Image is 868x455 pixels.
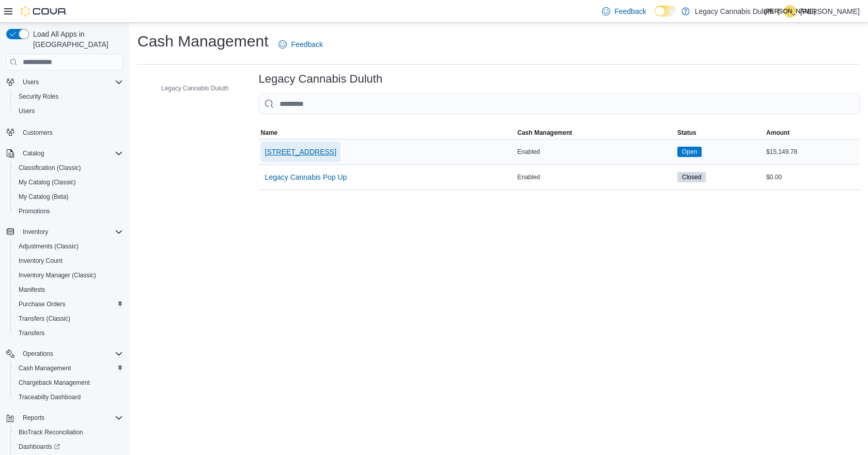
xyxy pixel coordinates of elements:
button: Adjustments (Classic) [10,239,127,254]
button: Purchase Orders [10,297,127,311]
button: Status [675,127,764,139]
a: Dashboards [14,441,64,453]
span: Load All Apps in [GEOGRAPHIC_DATA] [29,29,123,50]
button: Amount [764,127,860,139]
div: Enabled [515,171,675,183]
span: Transfers (Classic) [14,312,123,325]
span: Amount [766,129,789,137]
button: Cash Management [10,361,127,375]
a: Feedback [274,34,327,55]
span: Users [19,107,35,115]
span: Adjustments (Classic) [14,240,123,253]
button: Inventory Manager (Classic) [10,268,127,283]
span: Chargeback Management [14,376,123,389]
span: Purchase Orders [14,298,123,310]
span: Users [19,76,123,88]
a: Classification (Classic) [14,162,85,174]
button: Chargeback Management [10,375,127,390]
span: [PERSON_NAME] [765,5,816,18]
button: [STREET_ADDRESS] [261,142,340,162]
input: This is a search bar. As you type, the results lower in the page will automatically filter. [259,93,860,114]
button: Catalog [2,146,127,161]
span: Cash Management [19,364,71,372]
button: Operations [19,348,57,360]
span: Operations [19,348,123,360]
span: Inventory Count [19,257,63,265]
p: Legacy Cannabis Duluth [695,5,774,18]
button: Inventory [2,225,127,239]
span: Manifests [14,284,123,296]
input: Dark Mode [655,6,676,17]
button: BioTrack Reconciliation [10,425,127,440]
span: Promotions [19,207,50,215]
span: Feedback [291,39,322,50]
a: Chargeback Management [14,376,94,389]
p: [PERSON_NAME] [800,5,860,18]
a: My Catalog (Beta) [14,191,73,203]
a: Manifests [14,284,49,296]
span: Inventory Manager (Classic) [14,269,123,281]
span: Inventory Count [14,255,123,267]
button: Legacy Cannabis Duluth [147,82,233,95]
span: My Catalog (Beta) [14,191,123,203]
a: Feedback [598,1,650,22]
span: Users [23,78,39,86]
span: Cash Management [14,362,123,374]
span: Transfers (Classic) [19,315,70,323]
span: Open [677,147,702,157]
button: Traceabilty Dashboard [10,390,127,404]
a: Adjustments (Classic) [14,240,83,253]
span: BioTrack Reconciliation [19,428,83,436]
span: Classification (Classic) [14,162,123,174]
button: Reports [2,411,127,425]
span: Open [682,147,697,156]
button: Reports [19,412,49,424]
span: Promotions [14,205,123,217]
a: Traceabilty Dashboard [14,391,85,403]
button: My Catalog (Classic) [10,175,127,190]
span: Security Roles [14,90,123,103]
a: My Catalog (Classic) [14,176,80,189]
span: Dashboards [19,443,60,451]
span: My Catalog (Classic) [14,176,123,189]
button: Transfers (Classic) [10,311,127,326]
span: Reports [23,414,44,422]
span: My Catalog (Beta) [19,193,69,201]
span: Cash Management [517,129,572,137]
a: Inventory Manager (Classic) [14,269,100,281]
a: Transfers [14,327,49,339]
a: Promotions [14,205,54,217]
button: Legacy Cannabis Pop Up [261,167,351,187]
button: Catalog [19,147,48,160]
span: Classification (Classic) [19,164,81,172]
a: Cash Management [14,362,75,374]
span: Status [677,129,696,137]
button: Transfers [10,326,127,340]
button: Cash Management [515,127,675,139]
span: Catalog [19,147,123,160]
span: Customers [23,129,53,137]
div: Enabled [515,146,675,158]
button: Manifests [10,283,127,297]
a: Inventory Count [14,255,67,267]
a: Purchase Orders [14,298,70,310]
span: Transfers [14,327,123,339]
h3: Legacy Cannabis Duluth [259,73,383,85]
div: $0.00 [764,171,860,183]
button: Users [10,104,127,118]
span: Catalog [23,149,44,158]
button: Classification (Classic) [10,161,127,175]
span: Purchase Orders [19,300,66,308]
span: Chargeback Management [19,379,90,387]
span: Users [14,105,123,117]
button: Promotions [10,204,127,218]
span: My Catalog (Classic) [19,178,76,186]
span: Manifests [19,286,45,294]
button: Users [19,76,43,88]
a: Users [14,105,39,117]
a: Customers [19,127,57,139]
span: Dashboards [14,441,123,453]
div: $15,149.78 [764,146,860,158]
button: Customers [2,124,127,139]
span: Name [261,129,278,137]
